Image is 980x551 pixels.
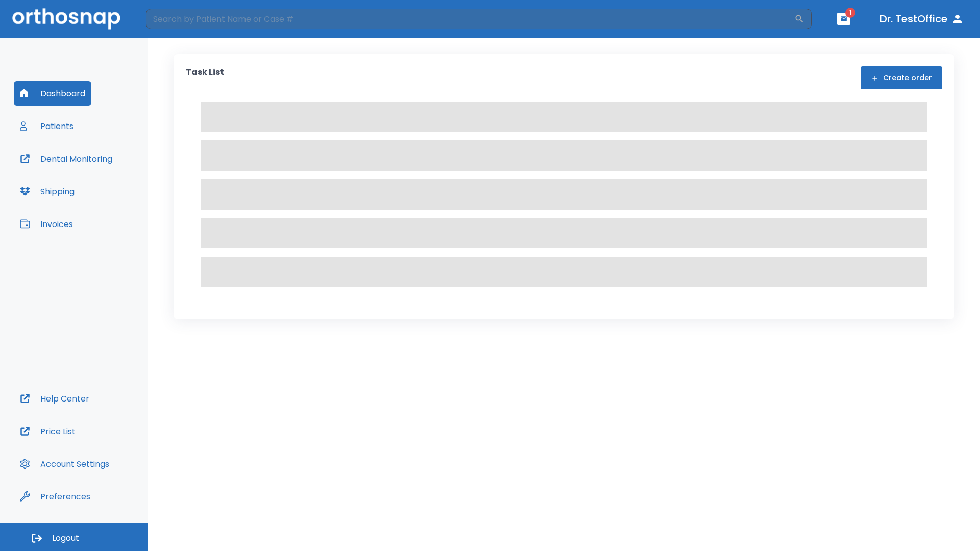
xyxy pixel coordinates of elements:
input: Search by Patient Name or Case # [146,9,794,29]
p: Task List [186,66,224,89]
button: Dental Monitoring [14,146,118,171]
button: Preferences [14,484,96,509]
button: Patients [14,114,80,138]
button: Shipping [14,179,81,204]
span: Logout [52,533,79,544]
button: Dashboard [14,81,91,106]
button: Create order [861,66,942,89]
img: Orthosnap [12,8,120,29]
span: 1 [845,8,855,18]
button: Account Settings [14,452,115,476]
button: Invoices [14,212,79,236]
button: Price List [14,419,82,443]
button: Help Center [14,386,95,411]
button: Dr. TestOffice [876,10,968,28]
